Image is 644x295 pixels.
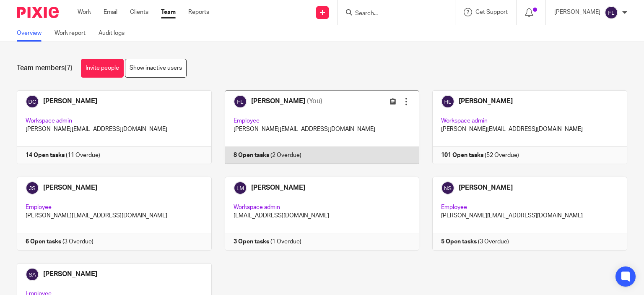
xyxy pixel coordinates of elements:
img: Pixie [17,7,59,18]
a: Audit logs [99,25,131,42]
a: Work [78,8,91,16]
input: Search [354,10,430,18]
h1: Team members [17,64,73,73]
span: Get Support [475,9,508,15]
a: Overview [17,25,48,42]
a: Team [161,8,176,16]
img: svg%3E [605,6,618,19]
a: Reports [188,8,209,16]
p: [PERSON_NAME] [554,8,600,16]
span: (7) [65,65,73,71]
a: Show inactive users [125,59,187,78]
a: Email [104,8,117,16]
a: Invite people [81,59,124,78]
a: Work report [55,25,92,42]
a: Clients [130,8,148,16]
